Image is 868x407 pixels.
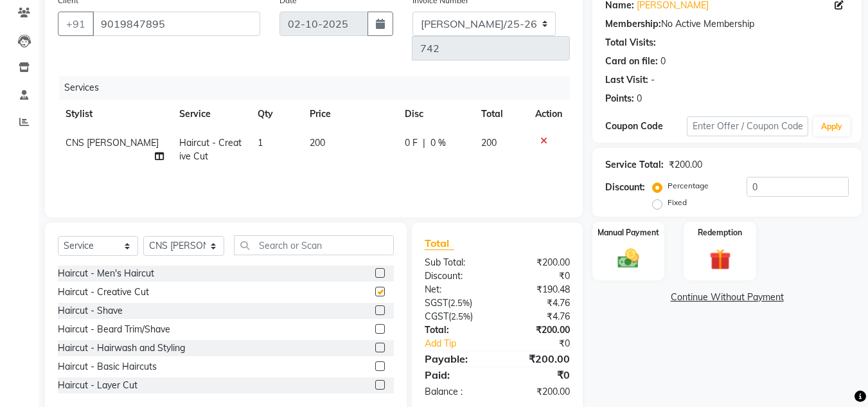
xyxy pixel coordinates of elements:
[497,283,580,296] div: ₹190.48
[497,256,580,269] div: ₹200.00
[813,117,850,136] button: Apply
[605,73,648,87] div: Last Visit:
[605,17,849,31] div: No Active Membership
[179,137,242,162] span: Haircut - Creative Cut
[497,385,580,399] div: ₹200.00
[481,137,497,149] span: 200
[58,12,94,36] button: +91
[415,269,497,283] div: Discount:
[595,291,859,304] a: Continue Without Payment
[415,367,497,383] div: Paid:
[66,137,159,149] span: CNS [PERSON_NAME]
[497,323,580,337] div: ₹200.00
[58,267,154,280] div: Haircut - Men's Haircut
[58,379,137,392] div: Haircut - Layer Cut
[703,246,738,273] img: _gift.svg
[598,227,659,239] label: Manual Payment
[430,136,446,150] span: 0 %
[415,337,511,350] a: Add Tip
[415,351,497,366] div: Payable:
[497,296,580,310] div: ₹4.76
[698,227,742,239] label: Redemption
[660,55,666,68] div: 0
[605,181,645,194] div: Discount:
[58,100,172,129] th: Stylist
[668,180,709,192] label: Percentage
[451,311,470,321] span: 2.5%
[497,310,580,323] div: ₹4.76
[415,283,497,296] div: Net:
[397,100,474,129] th: Disc
[497,269,580,283] div: ₹0
[172,100,250,129] th: Service
[669,158,702,172] div: ₹200.00
[423,136,425,150] span: |
[415,385,497,399] div: Balance :
[58,304,123,318] div: Haircut - Shave
[234,235,394,255] input: Search or Scan
[474,100,528,129] th: Total
[511,337,580,350] div: ₹0
[605,36,656,50] div: Total Visits:
[497,367,580,383] div: ₹0
[93,12,260,36] input: Search by Name/Mobile/Email/Code
[450,298,470,308] span: 2.5%
[605,92,634,105] div: Points:
[415,296,497,310] div: ( )
[425,297,448,309] span: SGST
[58,285,149,299] div: Haircut - Creative Cut
[405,136,418,150] span: 0 F
[497,351,580,366] div: ₹200.00
[58,360,157,374] div: Haircut - Basic Haircuts
[527,100,570,129] th: Action
[58,323,170,336] div: Haircut - Beard Trim/Shave
[258,137,263,149] span: 1
[415,256,497,269] div: Sub Total:
[58,341,185,355] div: Haircut - Hairwash and Styling
[605,55,658,68] div: Card on file:
[611,246,646,271] img: _cash.svg
[637,92,642,105] div: 0
[250,100,302,129] th: Qty
[668,197,687,208] label: Fixed
[651,73,655,87] div: -
[415,310,497,323] div: ( )
[605,158,664,172] div: Service Total:
[687,116,808,136] input: Enter Offer / Coupon Code
[415,323,497,337] div: Total:
[425,237,454,250] span: Total
[425,311,448,322] span: CGST
[59,76,580,100] div: Services
[605,17,661,31] div: Membership:
[310,137,325,149] span: 200
[302,100,397,129] th: Price
[605,120,686,133] div: Coupon Code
